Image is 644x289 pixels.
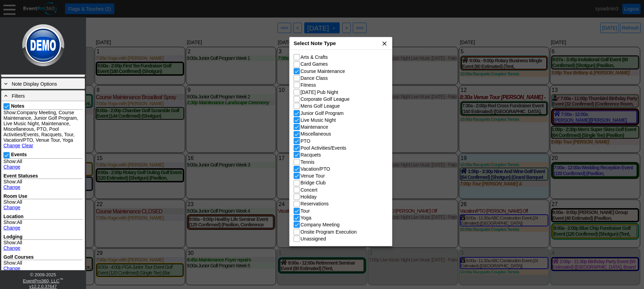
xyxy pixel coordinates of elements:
[3,234,83,240] div: Lodging
[3,179,83,190] div: Show:
[3,159,83,170] div: Show:
[3,220,83,231] div: Show:
[300,124,328,130] label: Maintenance
[22,143,33,148] a: Clear
[11,103,24,109] label: Notes
[300,117,336,123] label: Live Music Night
[300,159,314,165] label: Tennis
[3,193,83,199] div: Room Use
[300,201,329,206] label: Reservations
[300,236,326,242] label: Unassigned
[23,278,59,283] a: EventPro360, LLC
[3,266,20,271] a: Change
[17,220,22,225] span: All
[300,89,338,95] label: [DATE] Pub Night
[294,40,336,46] span: Select Note Type
[300,173,325,179] label: Venue Tour
[3,205,20,210] a: Change
[300,145,346,151] label: Pool Activities/Events
[300,131,331,137] label: Miscellaneous
[17,199,22,205] span: All
[300,187,317,193] label: Concert
[3,199,83,210] div: Show:
[300,208,310,214] label: Tour
[3,92,83,99] div: Filters
[300,54,328,60] label: Arts & Crafts
[300,96,349,102] label: Corporate Golf League
[3,173,83,179] div: Event Statuses
[11,152,27,157] label: Events
[3,110,78,143] span: Company Meeting, Course Maintenance, Junior Golf Program, Live Music Night, Maintenance, Miscella...
[300,61,328,67] label: Card Games
[3,80,83,87] div: Note Display Options
[3,164,20,170] a: Change
[29,284,57,289] a: v12.2.0.37647
[300,103,340,109] label: Mens Golf League
[3,254,83,260] div: Golf Courses
[3,240,83,251] div: Show:
[3,214,83,220] div: Location
[20,17,66,73] img: Logo
[300,75,328,81] label: Dance Class
[300,229,357,235] label: Onsite Program Execution
[2,272,84,277] div: © 2009- 2025
[17,240,22,245] span: All
[300,180,326,185] label: Bridge Club
[300,152,321,158] label: Racquets
[300,166,330,172] label: Vacation/PTO
[3,260,83,271] div: Show:
[300,68,345,74] label: Course Maintenance
[3,110,83,148] div: Show:
[300,138,310,144] label: PTO
[17,179,22,184] span: All
[300,222,340,227] label: Company Meeting
[3,143,20,148] a: Change
[300,82,316,88] label: Fitness
[17,159,22,164] span: All
[12,93,25,99] span: Filters
[300,110,344,116] label: Junior Golf Program
[60,277,63,281] sup: ™
[17,260,22,266] span: All
[3,184,20,190] a: Change
[3,225,20,231] a: Change
[300,194,317,200] label: Holiday
[12,81,57,87] span: Note Display Options
[300,215,311,221] label: Yoga
[3,245,20,251] a: Change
